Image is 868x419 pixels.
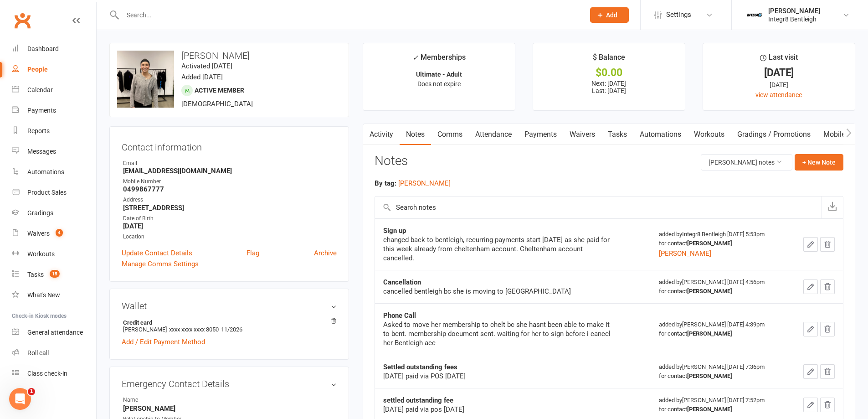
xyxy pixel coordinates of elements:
[122,379,337,389] h3: Emergency Contact Details
[12,343,96,363] a: Roll call
[27,230,50,237] div: Waivers
[123,404,337,413] strong: [PERSON_NAME]
[122,139,337,152] h3: Contact information
[12,100,96,121] a: Payments
[400,124,431,145] a: Notes
[117,51,341,61] h3: [PERSON_NAME]
[123,196,337,204] div: Address
[817,124,866,145] a: Mobile App
[383,278,421,286] strong: Cancellation
[711,68,847,78] div: [DATE]
[27,271,44,278] div: Tasks
[541,80,677,94] p: Next: [DATE] Last: [DATE]
[181,73,223,81] time: Added [DATE]
[12,322,96,343] a: General attendance kiosk mode
[633,124,688,145] a: Automations
[27,86,53,93] div: Calendar
[768,15,820,23] div: Integr8 Bentleigh
[123,396,198,404] div: Name
[701,154,792,171] button: [PERSON_NAME] notes
[12,244,96,264] a: Workouts
[659,287,781,296] div: for contact
[375,179,396,187] strong: By tag:
[27,148,56,155] div: Messages
[383,287,611,296] div: cancelled bentleigh bc she is moving to [GEOGRAPHIC_DATA]
[412,52,466,68] div: Memberships
[469,124,518,145] a: Attendance
[383,311,416,320] strong: Phone Call
[688,124,731,145] a: Workouts
[541,68,677,78] div: $0.00
[687,372,732,379] strong: [PERSON_NAME]
[28,388,35,395] span: 1
[659,329,781,338] div: for contact
[383,372,611,381] div: [DATE] paid via POS [DATE]
[11,9,34,32] a: Clubworx
[383,235,611,263] div: changed back to bentleigh, recurring payments start [DATE] as she paid for this week already from...
[383,227,406,235] strong: Sign up
[593,52,625,68] div: $ Balance
[659,278,781,296] div: added by [PERSON_NAME] [DATE] 4:56pm
[12,39,96,59] a: Dashboard
[27,66,48,73] div: People
[659,362,781,381] div: added by [PERSON_NAME] [DATE] 7:36pm
[195,87,244,94] span: Active member
[398,178,451,189] button: [PERSON_NAME]
[122,259,199,269] a: Manage Comms Settings
[12,182,96,203] a: Product Sales
[27,127,50,134] div: Reports
[56,229,63,237] span: 4
[122,336,205,347] a: Add / Edit Payment Method
[431,124,469,145] a: Comms
[687,240,732,247] strong: [PERSON_NAME]
[27,189,67,196] div: Product Sales
[120,9,578,21] input: Search...
[659,248,711,259] button: [PERSON_NAME]
[123,159,337,168] div: Email
[12,141,96,162] a: Messages
[383,363,457,371] strong: Settled outstanding fees
[755,91,802,98] a: view attendance
[601,124,633,145] a: Tasks
[12,264,96,285] a: Tasks 15
[795,154,843,171] button: + New Note
[12,203,96,223] a: Gradings
[12,285,96,305] a: What's New
[247,248,259,259] a: Flag
[383,320,611,347] div: Asked to move her membership to chelt bc she hasnt been able to make it to bent. membership docum...
[9,388,31,410] iframe: Intercom live chat
[12,80,96,100] a: Calendar
[383,405,611,414] div: [DATE] paid via pos [DATE]
[27,291,60,299] div: What's New
[12,121,96,141] a: Reports
[27,45,59,52] div: Dashboard
[745,6,764,24] img: thumb_image1744022220.png
[659,230,781,259] div: added by Integr8 Bentleigh [DATE] 5:53pm
[27,209,53,217] div: Gradings
[27,349,49,357] div: Roll call
[123,185,337,193] strong: 0499867777
[666,5,691,25] span: Settings
[27,370,67,377] div: Class check-in
[687,288,732,295] strong: [PERSON_NAME]
[314,248,337,259] a: Archive
[659,239,781,248] div: for contact
[122,318,337,334] li: [PERSON_NAME]
[123,233,337,241] div: Location
[123,214,337,223] div: Date of Birth
[417,80,461,88] span: Does not expire
[659,396,781,414] div: added by [PERSON_NAME] [DATE] 7:52pm
[122,248,192,259] a: Update Contact Details
[590,7,629,23] button: Add
[760,52,798,68] div: Last visit
[27,250,55,258] div: Workouts
[659,320,781,338] div: added by [PERSON_NAME] [DATE] 4:39pm
[123,204,337,212] strong: [STREET_ADDRESS]
[27,168,64,176] div: Automations
[12,59,96,80] a: People
[12,363,96,384] a: Class kiosk mode
[12,162,96,182] a: Automations
[50,270,60,278] span: 15
[687,406,732,413] strong: [PERSON_NAME]
[12,223,96,244] a: Waivers 4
